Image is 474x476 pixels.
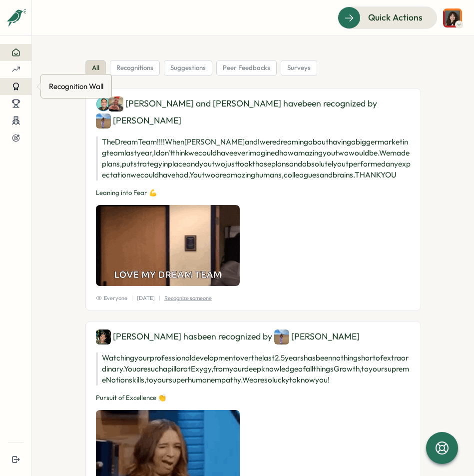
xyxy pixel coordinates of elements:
span: peer feedbacks [223,63,270,72]
div: [PERSON_NAME] [274,329,360,344]
div: [PERSON_NAME] [96,113,181,128]
span: Everyone [96,294,127,302]
img: Hannah Rachael Smith [96,113,111,128]
span: all [92,63,99,72]
p: Pursuit of Excellence 👏 [96,393,411,402]
p: Recognize someone [164,294,212,302]
span: Quick Actions [368,11,423,24]
p: Watching your professional development over the last 2.5 years has been nothing short of extraord... [96,352,411,385]
div: [PERSON_NAME] has been recognized by [96,329,411,344]
img: Hannah Rachael Smith [274,329,289,344]
span: recognitions [116,63,153,72]
img: Isabelle Hirschy [443,8,462,27]
p: Leaning into Fear 💪 [96,188,411,197]
span: surveys [287,63,311,72]
img: Miguel Zeballos-Vargas [96,96,111,111]
p: | [159,294,160,302]
img: Cyndyl Harrison [108,96,123,111]
p: The Dream Team!!!! When [PERSON_NAME] and I were dreaming about having a bigger marketing team la... [96,136,411,180]
img: Recognition Image [96,205,240,285]
div: [PERSON_NAME] and [PERSON_NAME] have been recognized by [96,96,411,128]
span: suggestions [170,63,206,72]
p: | [131,294,133,302]
p: [DATE] [137,294,155,302]
img: Ethan Elisara [96,329,111,344]
button: Quick Actions [338,6,437,28]
div: Recognition Wall [47,78,105,94]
